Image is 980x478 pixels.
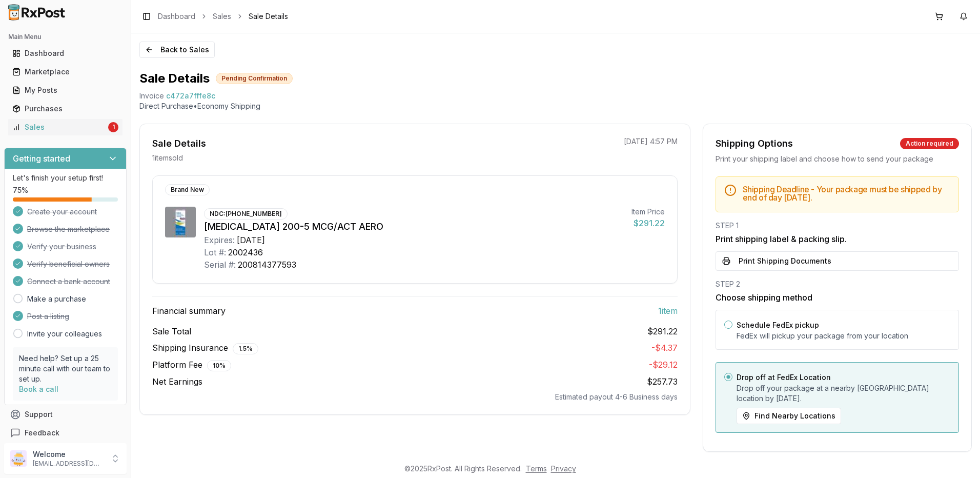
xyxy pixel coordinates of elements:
span: Verify beneficial owners [27,259,110,269]
button: Back to Sales [139,42,215,58]
span: Post a listing [27,311,69,322]
p: FedEx will pickup your package from your location [737,331,950,341]
div: STEP 1 [716,221,959,231]
img: Dulera 200-5 MCG/ACT AERO [165,207,196,237]
button: Sales1 [4,119,127,135]
button: Support [4,405,127,424]
a: Dashboard [158,11,195,22]
p: Let's finish your setup first! [13,173,118,183]
div: $291.22 [631,217,665,229]
div: Print your shipping label and choose how to send your package [716,154,959,164]
div: Sales [12,122,106,132]
span: Create your account [27,207,97,217]
div: NDC: [PHONE_NUMBER] [204,208,288,220]
span: Platform Fee [152,358,231,371]
label: Schedule FedEx pickup [737,321,819,329]
button: Print Shipping Documents [716,251,959,271]
p: [EMAIL_ADDRESS][DOMAIN_NAME] [33,460,104,468]
h3: Choose shipping method [716,291,959,304]
span: Sale Total [152,325,191,337]
div: 2002436 [228,246,263,258]
p: [DATE] 4:57 PM [624,136,678,147]
h1: Sale Details [139,70,210,87]
span: Verify your business [27,242,96,252]
span: Shipping Insurance [152,342,258,354]
div: Lot #: [204,246,226,258]
button: Find Nearby Locations [737,408,841,424]
a: Terms [526,464,547,473]
div: My Posts [12,85,118,95]
img: User avatar [10,450,27,467]
span: Feedback [25,428,59,438]
div: Expires: [204,234,235,246]
div: Shipping Options [716,136,793,151]
div: Pending Confirmation [216,73,293,84]
span: Browse the marketplace [27,224,110,234]
div: 10 % [207,360,231,371]
a: Sales [213,11,231,22]
div: 200814377593 [238,258,296,271]
p: Direct Purchase • Economy Shipping [139,101,972,111]
span: Connect a bank account [27,276,110,287]
p: Drop off your package at a nearby [GEOGRAPHIC_DATA] location by [DATE] . [737,383,950,404]
div: Action required [900,138,959,149]
a: Make a purchase [27,294,86,304]
div: Estimated payout 4-6 Business days [152,392,678,402]
div: Dashboard [12,48,118,58]
div: Sale Details [152,136,206,151]
div: [MEDICAL_DATA] 200-5 MCG/ACT AERO [204,220,623,234]
a: Marketplace [8,63,122,81]
div: [DATE] [237,234,265,246]
button: Marketplace [4,64,127,80]
button: Dashboard [4,45,127,62]
h5: Shipping Deadline - Your package must be shipped by end of day [DATE] . [743,185,950,202]
a: Sales1 [8,118,122,136]
a: Book a call [19,385,58,393]
a: My Posts [8,81,122,99]
span: 75 % [13,185,28,195]
a: Privacy [551,464,576,473]
button: Purchases [4,101,127,117]
nav: breadcrumb [158,11,288,22]
span: Financial summary [152,305,226,317]
label: Drop off at FedEx Location [737,373,831,382]
div: 1.5 % [233,343,258,354]
div: Serial #: [204,258,236,271]
a: Dashboard [8,44,122,63]
span: $291.22 [647,325,678,337]
div: Invoice [139,91,164,101]
p: 1 item sold [152,153,183,163]
h3: Getting started [13,152,70,165]
span: $257.73 [647,376,678,387]
h2: Main Menu [8,33,122,41]
a: Purchases [8,99,122,118]
div: Purchases [12,104,118,114]
a: Invite your colleagues [27,329,102,339]
div: Item Price [631,207,665,217]
img: RxPost Logo [4,4,70,21]
p: Welcome [33,449,104,460]
button: My Posts [4,82,127,98]
div: Brand New [165,184,210,195]
p: Need help? Set up a 25 minute call with our team to set up. [19,353,112,384]
span: Net Earnings [152,375,202,388]
iframe: Intercom live chat [945,443,970,468]
span: - $29.12 [649,360,678,370]
div: STEP 2 [716,279,959,289]
h3: Print shipping label & packing slip. [716,233,959,245]
div: Marketplace [12,67,118,77]
span: - $4.37 [651,343,678,353]
button: Feedback [4,424,127,442]
span: 1 item [658,305,678,317]
span: c472a7fffe8c [166,91,215,101]
div: 1 [108,122,118,132]
span: Sale Details [249,11,288,22]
